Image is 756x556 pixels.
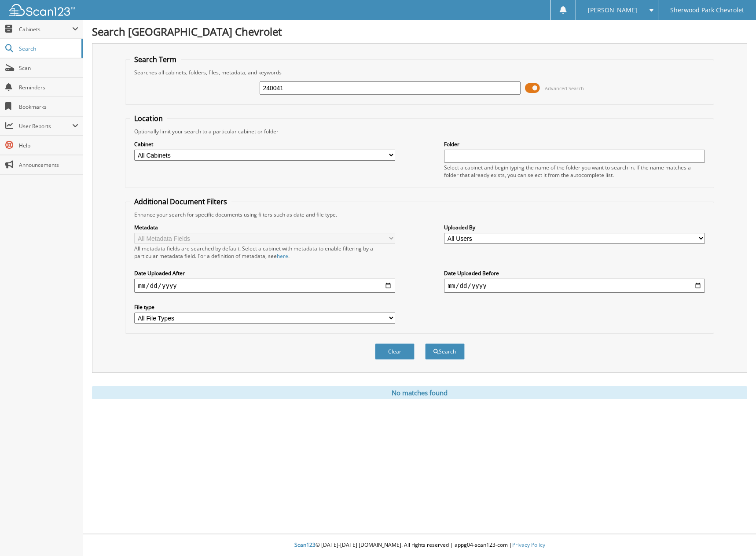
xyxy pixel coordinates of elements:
[294,541,316,549] span: Scan123
[670,7,744,13] span: Sherwood Park Chevrolet
[444,279,705,293] input: end
[130,55,181,64] legend: Search Term
[512,541,545,549] a: Privacy Policy
[19,142,78,149] span: Help
[19,45,77,52] span: Search
[134,224,395,231] label: Metadata
[588,7,637,13] span: [PERSON_NAME]
[545,85,584,92] span: Advanced Search
[134,245,395,260] div: All metadata fields are searched by default. Select a cabinet with metadata to enable filtering b...
[130,114,167,123] legend: Location
[134,140,395,148] label: Cabinet
[277,252,288,260] a: here
[19,64,78,72] span: Scan
[19,26,72,33] span: Cabinets
[92,386,747,399] div: No matches found
[19,103,78,110] span: Bookmarks
[130,128,709,135] div: Optionally limit your search to a particular cabinet or folder
[130,69,709,76] div: Searches all cabinets, folders, files, metadata, and keywords
[19,161,78,169] span: Announcements
[130,197,231,206] legend: Additional Document Filters
[444,224,705,231] label: Uploaded By
[19,122,72,130] span: User Reports
[83,534,756,556] div: © [DATE]-[DATE] [DOMAIN_NAME]. All rights reserved | appg04-scan123-com |
[92,24,747,39] h1: Search [GEOGRAPHIC_DATA] Chevrolet
[444,164,705,179] div: Select a cabinet and begin typing the name of the folder you want to search in. If the name match...
[134,303,395,311] label: File type
[444,269,705,277] label: Date Uploaded Before
[444,140,705,148] label: Folder
[375,343,415,360] button: Clear
[19,84,78,91] span: Reminders
[134,279,395,293] input: start
[425,343,465,360] button: Search
[134,269,395,277] label: Date Uploaded After
[9,4,75,16] img: scan123-logo-white.svg
[130,211,709,218] div: Enhance your search for specific documents using filters such as date and file type.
